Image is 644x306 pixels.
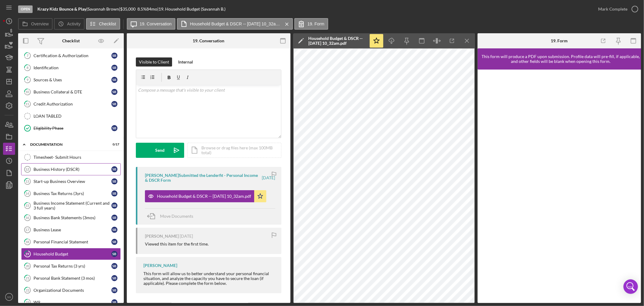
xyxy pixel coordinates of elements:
[145,190,266,202] button: Household Budget & DSCR -- [DATE] 10_32am.pdf
[307,21,324,26] label: 19. Form
[111,215,117,221] div: S B
[137,7,146,11] div: 8.5 %
[481,54,641,64] div: This form will produce a PDF upon submission. Profile data will pre-fill, if applicable, and othe...
[21,248,121,260] a: 19Household BudgetSB
[26,203,29,207] tspan: 15
[34,53,111,58] div: Certification & Authorization
[190,21,280,26] label: Household Budget & DSCR -- [DATE] 10_32am.pdf
[145,242,209,246] div: Viewed this item for the first time.
[34,264,111,269] div: Personal Tax Returns (3 yrs)
[21,260,121,272] a: 20Personal Tax Returns (3 yrs)SB
[21,236,121,248] a: 18Personal Financial StatementSB
[26,90,30,94] tspan: 10
[551,38,568,43] div: 19. Form
[27,66,28,70] tspan: 8
[34,252,111,256] div: Household Budget
[34,227,111,232] div: Business Lease
[31,21,49,26] label: Overview
[157,194,251,199] div: Household Budget & DSCR -- [DATE] 10_32am.pdf
[136,57,172,67] button: Visible to Client
[175,57,196,67] button: Internal
[21,200,121,212] a: 15Business Income Statement (Current and 3 full years)SB
[111,203,117,209] div: S B
[34,114,120,119] div: LOAN TABLED
[484,76,636,297] iframe: Lenderfit form
[21,284,121,296] a: 22Organizational DocumentsSB
[34,239,111,244] div: Personal Financial Statement
[34,288,111,293] div: Organizational Documents
[34,126,111,131] div: Eligibility Phase
[34,90,111,94] div: Business Collateral & DTE
[26,264,30,268] tspan: 20
[21,110,121,122] a: LOAN TABLED
[155,143,165,158] div: Send
[37,7,88,11] div: |
[146,7,157,11] div: 84 mo
[140,21,172,26] label: 19. Conversation
[34,77,111,82] div: Sources & Uses
[108,143,119,146] div: 0 / 17
[145,234,179,239] div: [PERSON_NAME]
[180,234,193,239] time: 2025-05-22 20:06
[111,287,117,293] div: S B
[111,101,117,107] div: S B
[262,175,275,180] time: 2025-05-23 14:32
[21,62,121,74] a: 8IdentificationSB
[145,173,261,183] div: [PERSON_NAME] Submitted the Lenderfit - Personal Income & DSCR Form
[34,179,111,184] div: Start-up Business Overview
[26,252,30,256] tspan: 19
[7,295,11,299] text: SS
[26,191,30,195] tspan: 14
[26,300,29,304] tspan: 23
[111,227,117,233] div: S B
[127,18,176,30] button: 19. Conversation
[120,6,136,11] span: $35,000
[34,201,111,210] div: Business Income Statement (Current and 3 full years)
[178,57,193,67] div: Internal
[88,7,120,11] div: Savannah Brown |
[111,166,117,172] div: S B
[193,38,224,43] div: 19. Conversation
[592,3,641,15] button: Mark Complete
[27,78,29,82] tspan: 9
[111,125,117,131] div: S B
[26,102,29,106] tspan: 11
[136,143,184,158] button: Send
[21,98,121,110] a: 11Credit AuthorizationSB
[26,288,29,292] tspan: 22
[111,263,117,269] div: S B
[623,279,638,294] div: Open Intercom Messenger
[111,275,117,281] div: S B
[21,212,121,224] a: 16Business Bank Statements (3mos)SB
[34,276,111,281] div: Personal Bank Statement (3 mos)
[160,213,193,219] span: Move Documents
[143,271,275,286] div: This form will allow us to better understand your personal financial situation, and analyze the c...
[21,86,121,98] a: 10Business Collateral & DTESB
[21,175,121,187] a: 13Start-up Business OverviewSB
[34,300,111,305] div: W9
[145,209,199,224] button: Move Documents
[34,215,111,220] div: Business Bank Statements (3mos)
[37,6,86,11] b: Krazy Kidz Bounce & Play
[3,291,15,303] button: SS
[111,53,117,59] div: S B
[26,179,29,183] tspan: 13
[30,143,104,146] div: documentation
[21,122,121,134] a: Eligibility PhaseSB
[18,5,33,13] div: Open
[18,18,53,30] button: Overview
[27,54,29,57] tspan: 7
[111,190,117,197] div: S B
[26,276,29,280] tspan: 21
[111,299,117,305] div: S B
[111,65,117,71] div: S B
[26,216,30,220] tspan: 16
[54,18,84,30] button: Activity
[34,155,120,160] div: Timesheet- Submit Hours
[34,102,111,106] div: Credit Authorization
[21,187,121,200] a: 14Business Tax Returns (3yrs)SB
[21,272,121,284] a: 21Personal Bank Statement (3 mos)SB
[598,3,627,15] div: Mark Complete
[21,163,121,175] a: 12Business History (DSCR)SB
[111,239,117,245] div: S B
